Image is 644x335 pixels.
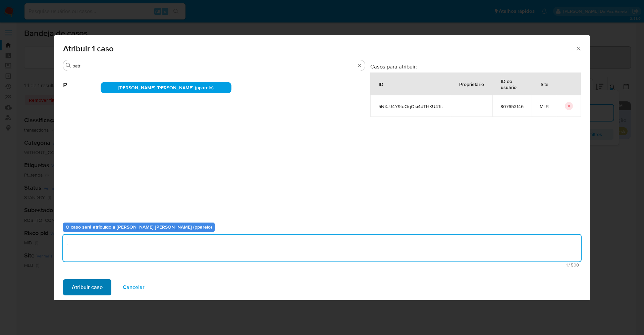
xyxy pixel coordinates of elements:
div: assign-modal [54,35,590,300]
button: icon-button [565,102,573,110]
textarea: . [63,235,581,261]
button: Fechar a janela [575,45,581,51]
span: P [63,71,101,89]
b: O caso será atribuído a [PERSON_NAME] [PERSON_NAME] (pparelo) [66,224,212,230]
button: Apagar busca [357,63,362,68]
span: Atribuir 1 caso [63,45,575,53]
div: [PERSON_NAME] [PERSON_NAME] (pparelo) [101,82,231,93]
button: Cancelar [114,279,153,295]
span: Atribuir caso [72,280,103,295]
button: Atribuir caso [63,279,111,295]
div: Site [533,76,556,92]
span: 5NXJJ4Y9toQqOki4dTHKU4Ts [378,103,443,109]
span: 807653146 [500,103,524,109]
h3: Casos para atribuir: [370,63,581,70]
span: [PERSON_NAME] [PERSON_NAME] (pparelo) [118,84,214,91]
input: Analista de pesquisa [72,63,356,69]
span: Máximo de 500 caracteres [65,263,579,267]
span: Cancelar [123,280,145,295]
div: Proprietário [451,76,492,92]
div: ID [371,76,391,92]
button: Procurar [66,63,71,68]
span: MLB [540,103,549,109]
div: ID do usuário [493,73,531,95]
